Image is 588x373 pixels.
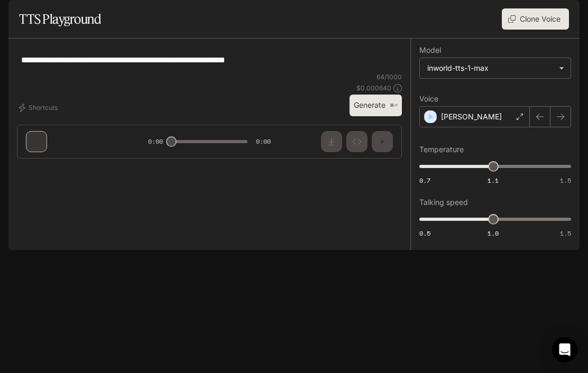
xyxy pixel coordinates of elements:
span: 1.0 [488,229,499,238]
button: open drawer [8,5,27,24]
button: Generate⌘⏎ [350,95,402,116]
p: Temperature [419,146,464,153]
span: 0.5 [419,229,430,238]
span: 1.5 [560,229,571,238]
h1: TTS Playground [19,8,101,30]
div: inworld-tts-1-max [420,58,571,78]
span: 0.7 [419,176,430,185]
p: 64 / 1000 [376,72,402,81]
p: ⌘⏎ [390,102,398,109]
button: Shortcuts [17,99,62,116]
button: Clone Voice [502,8,569,30]
div: inworld-tts-1-max [427,63,554,73]
p: $ 0.000640 [356,83,391,92]
p: Voice [419,95,438,102]
p: Model [419,46,441,54]
span: 1.5 [560,176,571,185]
p: Talking speed [419,199,468,206]
span: 1.1 [488,176,499,185]
p: [PERSON_NAME] [441,111,502,122]
div: Open Intercom Messenger [552,337,577,362]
